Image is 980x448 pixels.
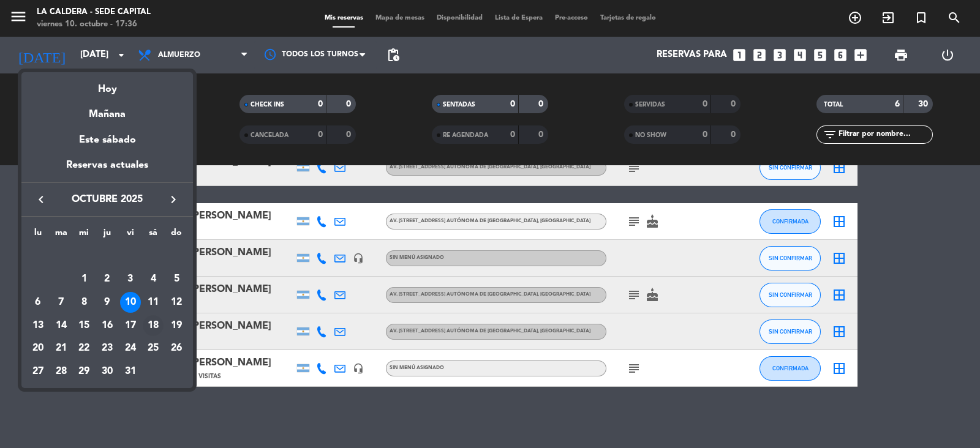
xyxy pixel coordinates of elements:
div: 16 [97,315,118,336]
td: 11 de octubre de 2025 [142,291,165,314]
td: 17 de octubre de 2025 [119,314,142,337]
td: 10 de octubre de 2025 [119,291,142,314]
div: Hoy [21,72,193,97]
td: 13 de octubre de 2025 [26,314,50,337]
td: 27 de octubre de 2025 [26,360,50,383]
td: 20 de octubre de 2025 [26,337,50,360]
div: 21 [51,338,72,359]
td: 9 de octubre de 2025 [96,291,119,314]
td: 31 de octubre de 2025 [119,360,142,383]
th: viernes [119,226,142,245]
td: 6 de octubre de 2025 [26,291,50,314]
td: 4 de octubre de 2025 [142,267,165,291]
td: 19 de octubre de 2025 [165,314,188,337]
td: 23 de octubre de 2025 [96,337,119,360]
button: keyboard_arrow_left [30,192,52,207]
div: 17 [120,315,141,336]
div: 13 [28,315,48,336]
div: 29 [73,361,94,382]
i: keyboard_arrow_right [166,192,181,207]
div: 1 [73,269,94,289]
th: sábado [142,226,165,245]
td: 30 de octubre de 2025 [96,360,119,383]
button: keyboard_arrow_right [162,192,184,207]
th: lunes [26,226,50,245]
div: 5 [166,269,187,289]
td: 12 de octubre de 2025 [165,291,188,314]
div: 15 [73,315,94,336]
td: 18 de octubre de 2025 [142,314,165,337]
div: 18 [143,315,164,336]
td: 1 de octubre de 2025 [72,267,96,291]
td: 24 de octubre de 2025 [119,337,142,360]
td: 26 de octubre de 2025 [165,337,188,360]
div: 12 [166,292,187,313]
div: 25 [143,338,164,359]
td: 2 de octubre de 2025 [96,267,119,291]
td: 21 de octubre de 2025 [50,337,73,360]
td: 7 de octubre de 2025 [50,291,73,314]
div: Mañana [21,97,193,122]
th: miércoles [72,226,96,245]
div: 9 [97,292,118,313]
div: 23 [97,338,118,359]
div: 10 [120,292,141,313]
div: 19 [166,315,187,336]
div: 8 [73,292,94,313]
div: 11 [143,292,164,313]
td: 5 de octubre de 2025 [165,267,188,291]
td: 8 de octubre de 2025 [72,291,96,314]
div: 28 [51,361,72,382]
th: martes [50,226,73,245]
div: 30 [97,361,118,382]
div: 6 [28,292,48,313]
td: 28 de octubre de 2025 [50,360,73,383]
div: Reservas actuales [21,157,193,182]
div: 3 [120,269,141,289]
div: 4 [143,269,164,289]
td: 3 de octubre de 2025 [119,267,142,291]
div: 27 [28,361,48,382]
div: 26 [166,338,187,359]
td: 22 de octubre de 2025 [72,337,96,360]
span: octubre 2025 [52,192,162,207]
td: 15 de octubre de 2025 [72,314,96,337]
div: 31 [120,361,141,382]
td: 29 de octubre de 2025 [72,360,96,383]
div: 7 [51,292,72,313]
div: 20 [28,338,48,359]
div: 14 [51,315,72,336]
th: domingo [165,226,188,245]
div: 24 [120,338,141,359]
td: 16 de octubre de 2025 [96,314,119,337]
td: 14 de octubre de 2025 [50,314,73,337]
td: 25 de octubre de 2025 [142,337,165,360]
td: OCT. [26,245,188,268]
th: jueves [96,226,119,245]
i: keyboard_arrow_left [34,192,48,207]
div: 2 [97,269,118,289]
div: 22 [73,338,94,359]
div: Este sábado [21,123,193,157]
